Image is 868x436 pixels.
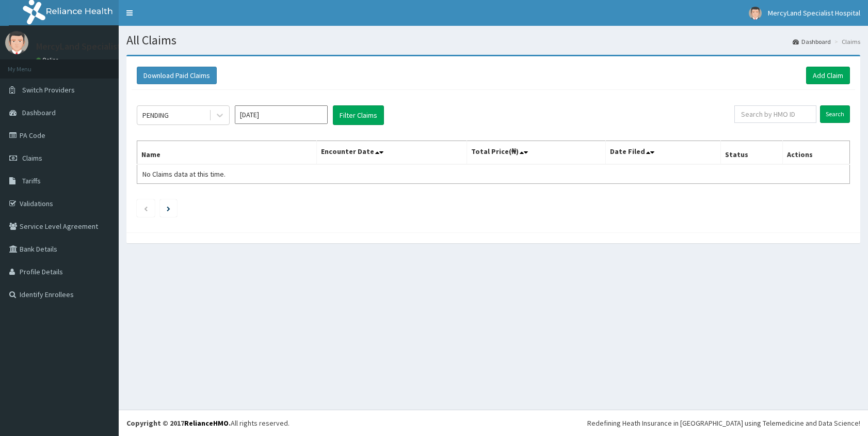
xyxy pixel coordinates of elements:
[22,108,56,117] span: Dashboard
[5,31,28,54] img: User Image
[467,141,605,165] th: Total Price(₦)
[820,105,850,123] input: Search
[126,34,860,47] h1: All Claims
[720,141,782,165] th: Status
[793,37,831,46] a: Dashboard
[184,418,229,428] a: RelianceHMO
[137,141,317,165] th: Name
[587,418,860,428] div: Redefining Heath Insurance in [GEOGRAPHIC_DATA] using Telemedicine and Data Science!
[734,105,816,123] input: Search by HMO ID
[137,67,217,84] button: Download Paid Claims
[142,169,226,179] span: No Claims data at this time.
[316,141,467,165] th: Encounter Date
[22,85,75,95] span: Switch Providers
[768,8,860,18] span: MercyLand Specialist Hospital
[36,42,157,51] p: MercyLand Specialist Hospital
[235,105,328,124] input: Select Month and Year
[22,176,41,185] span: Tariffs
[167,204,170,213] a: Next page
[749,7,762,20] img: User Image
[783,141,850,165] th: Actions
[22,153,42,163] span: Claims
[143,204,148,213] a: Previous page
[806,67,850,84] a: Add Claim
[126,418,231,428] strong: Copyright © 2017 .
[333,105,384,125] button: Filter Claims
[119,410,868,436] footer: All rights reserved.
[36,56,61,64] a: Online
[142,110,169,120] div: PENDING
[832,37,860,46] li: Claims
[606,141,721,165] th: Date Filed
